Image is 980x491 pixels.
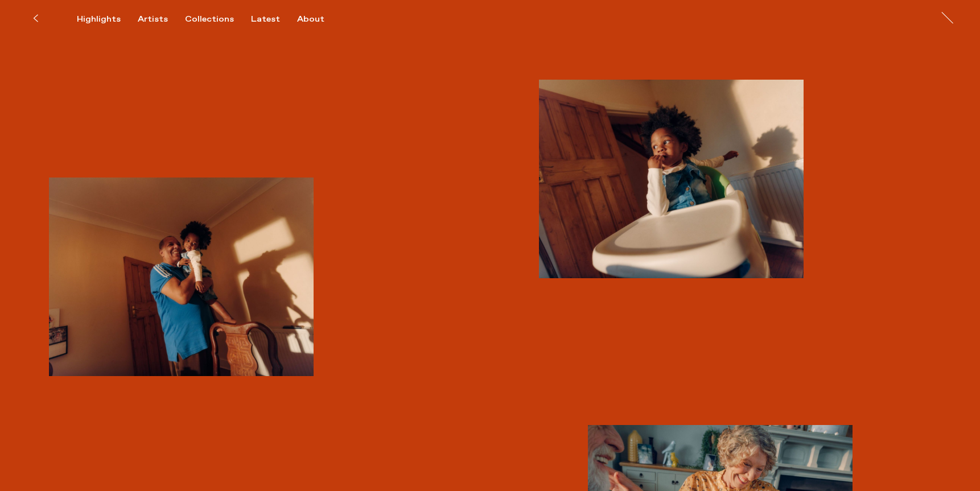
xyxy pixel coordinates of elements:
button: Collections [185,14,251,24]
div: Highlights [77,14,121,24]
div: Collections [185,14,234,24]
button: About [297,14,341,24]
div: Latest [251,14,280,24]
div: About [297,14,324,24]
button: Latest [251,14,297,24]
button: Artists [138,14,185,24]
div: Artists [138,14,168,24]
button: Highlights [77,14,138,24]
